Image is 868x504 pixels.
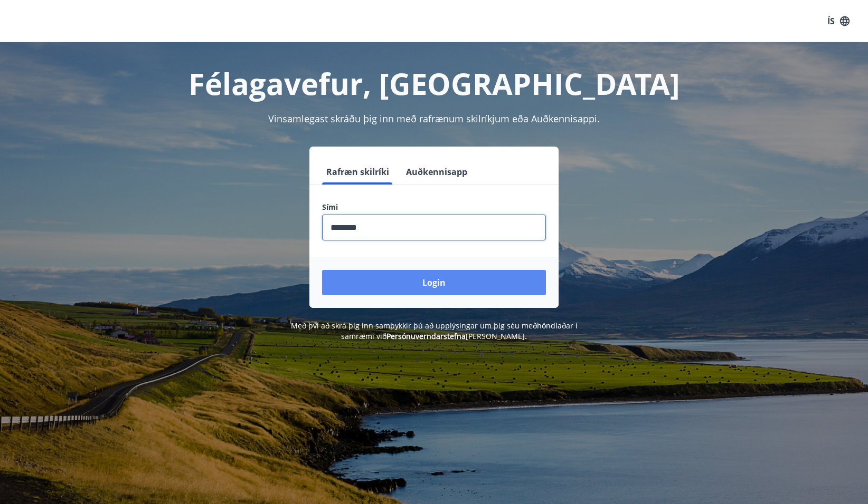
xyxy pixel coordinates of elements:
span: Vinsamlegast skráðu þig inn með rafrænum skilríkjum eða Auðkennisappi. [268,112,600,125]
button: Rafræn skilríki [322,159,393,185]
button: ÍS [822,12,855,31]
span: Með því að skrá þig inn samþykkir þú að upplýsingar um þig séu meðhöndlaðar í samræmi við [PERSON... [291,321,578,341]
h1: Félagavefur, [GEOGRAPHIC_DATA] [67,63,801,103]
button: Auðkennisapp [402,159,471,185]
a: Persónuverndarstefna [386,331,466,341]
label: Sími [322,202,546,212]
button: Login [322,270,546,295]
